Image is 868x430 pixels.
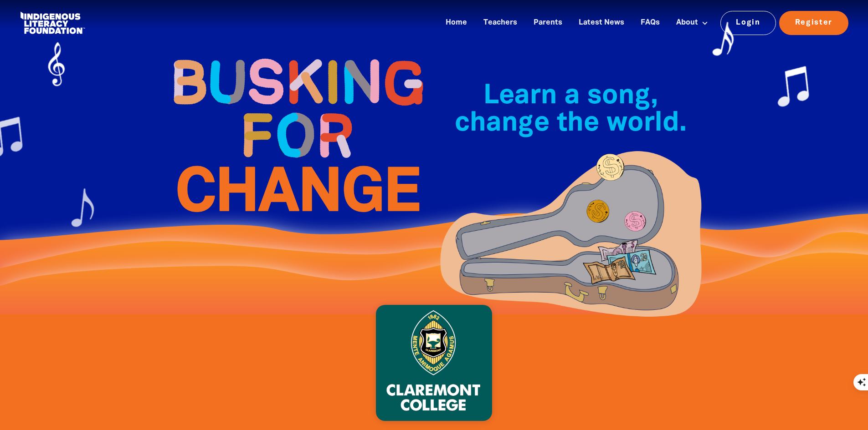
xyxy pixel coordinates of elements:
[779,11,848,35] a: Register
[671,15,714,30] a: About
[455,84,687,136] span: Learn a song, change the world.
[635,15,665,30] a: FAQs
[573,15,630,30] a: Latest News
[720,11,776,35] a: Login
[440,15,473,30] a: Home
[478,15,523,30] a: Teachers
[528,15,568,30] a: Parents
